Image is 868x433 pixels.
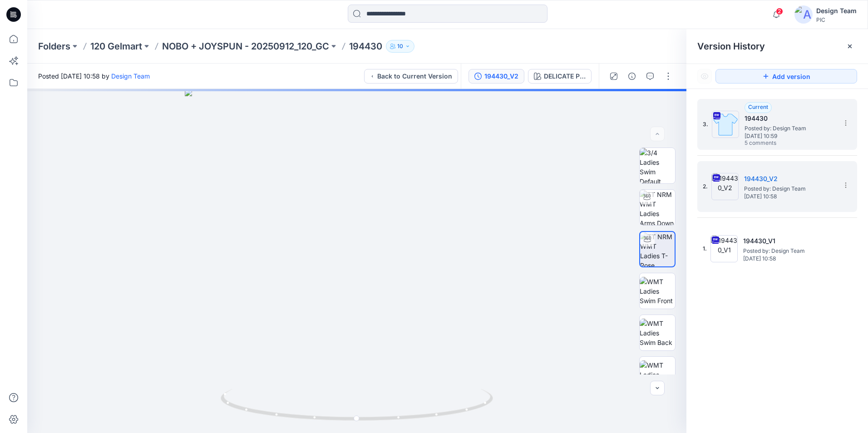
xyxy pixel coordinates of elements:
a: Design Team [111,72,150,80]
img: 194430_V1 [710,235,738,262]
img: 194430 [712,111,739,138]
span: Posted by: Design Team [743,246,834,256]
span: 2. [703,182,708,191]
img: WMT Ladies Swim Left [640,360,675,389]
span: Posted [DATE] 10:58 by [38,71,150,81]
span: Posted by: Design Team [745,124,835,133]
span: Posted by: Design Team [744,184,835,193]
div: PIC [816,16,857,23]
button: 194430_V2 [469,69,524,84]
a: Folders [38,40,70,53]
span: 1. [703,245,707,253]
h5: 194430_V2 [744,173,835,184]
img: TT NRM WMT Ladies T-Pose [640,232,675,266]
span: [DATE] 10:58 [743,256,834,262]
p: 10 [397,41,403,51]
h5: 194430_V1 [743,236,834,246]
img: avatar [794,5,813,24]
button: 10 [386,40,414,53]
span: Current [748,103,768,110]
p: 194430 [349,40,382,53]
span: 2 [776,8,783,15]
button: Details [625,69,639,84]
a: NOBO + JOYSPUN - 20250912_120_GC [162,40,329,53]
img: 3/4 Ladies Swim Default [640,148,675,183]
span: [DATE] 10:59 [745,133,835,139]
h5: 194430 [745,113,835,124]
div: 194430_V2 [484,71,518,81]
span: 3. [703,120,708,128]
div: DELICATE PINK [544,71,586,81]
div: Design Team [816,5,857,16]
img: 194430_V2 [711,173,739,200]
button: Close [846,43,853,50]
img: TT NRM WMT Ladies Arms Down [640,190,675,225]
span: 5 comments [745,140,808,147]
button: DELICATE PINK [528,69,592,84]
span: [DATE] 10:58 [744,193,835,200]
img: WMT Ladies Swim Front [640,277,675,305]
a: 120 Gelmart [90,40,142,53]
button: Show Hidden Versions [697,69,712,84]
button: Back to Current Version [364,69,458,84]
span: Version History [697,41,765,52]
button: Add version [715,69,857,84]
img: WMT Ladies Swim Back [640,319,675,347]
